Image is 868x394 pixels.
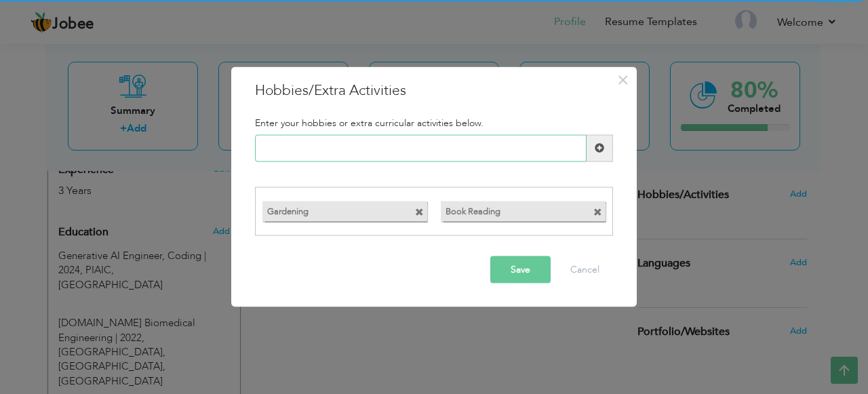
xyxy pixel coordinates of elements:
[255,117,613,127] h5: Enter your hobbies or extra curricular activities below.
[262,201,403,218] label: Gardening
[557,256,613,283] button: Cancel
[612,68,633,90] button: Close
[617,67,629,92] span: ×
[255,80,613,100] h3: Hobbies/Extra Activities
[441,201,581,218] label: Book Reading
[490,256,551,283] button: Save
